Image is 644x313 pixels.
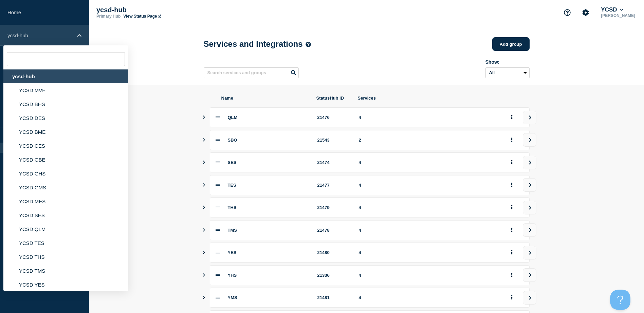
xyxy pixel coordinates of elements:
[523,156,536,169] button: view group
[508,225,516,235] button: group actions
[202,175,206,195] button: Show services
[359,273,499,278] div: 4
[96,6,232,14] p: ycsd-hub
[3,139,128,153] li: YCSD CES
[317,138,351,143] div: 21543
[523,268,536,282] button: view group
[359,295,499,300] div: 4
[228,228,237,233] span: TMS
[508,247,516,258] button: group actions
[7,33,73,38] p: ycsd-hub
[228,295,237,300] span: YMS
[202,265,206,285] button: Show services
[3,167,128,181] li: YCSD GHS
[204,67,299,78] input: Search services and groups
[359,205,499,210] div: 4
[3,236,128,250] li: YCSD TES
[96,14,121,19] p: Primary Hub
[228,273,237,278] span: YHS
[508,157,516,168] button: group actions
[202,130,206,150] button: Show services
[359,138,499,143] div: 2
[508,202,516,213] button: group actions
[317,228,351,233] div: 21478
[578,5,593,20] button: Account settings
[317,183,351,188] div: 21477
[228,183,236,188] span: TES
[202,220,206,240] button: Show services
[317,115,351,120] div: 21476
[523,178,536,192] button: view group
[3,250,128,264] li: YCSD THS
[3,278,128,292] li: YCSD YES
[317,273,351,278] div: 21336
[317,205,351,210] div: 21479
[485,67,530,78] select: Archived
[508,292,516,303] button: group actions
[3,264,128,278] li: YCSD TMS
[3,83,128,97] li: YCSD MVE
[508,180,516,190] button: group actions
[359,115,499,120] div: 4
[3,97,128,111] li: YCSD BHS
[358,96,500,101] span: Services
[202,288,206,308] button: Show services
[228,250,237,255] span: YES
[228,160,237,165] span: SES
[359,183,499,188] div: 4
[523,201,536,214] button: view group
[3,125,128,139] li: YCSD BME
[523,223,536,237] button: view group
[600,6,625,13] button: YCSD
[3,181,128,194] li: YCSD GMS
[317,295,351,300] div: 21481
[600,13,637,18] p: [PERSON_NAME]
[508,112,516,123] button: group actions
[123,14,161,19] a: View Status Page
[523,246,536,259] button: view group
[3,194,128,208] li: YCSD MES
[221,96,308,101] span: Name
[523,111,536,124] button: view group
[523,133,536,147] button: view group
[508,135,516,145] button: group actions
[204,39,311,49] h1: Services and Integrations
[560,5,574,20] button: Support
[228,115,238,120] span: QLM
[359,250,499,255] div: 4
[228,138,237,143] span: SBO
[317,160,351,165] div: 21474
[3,69,128,83] div: ycsd-hub
[359,160,499,165] div: 4
[202,152,206,172] button: Show services
[3,153,128,167] li: YCSD GBE
[3,208,128,222] li: YCSD SES
[317,250,351,255] div: 21480
[202,197,206,217] button: Show services
[316,96,350,101] span: StatusHub ID
[485,59,530,65] div: Show:
[3,222,128,236] li: YCSD QLM
[508,270,516,280] button: group actions
[610,290,630,310] iframe: Help Scout Beacon - Open
[202,243,206,263] button: Show services
[523,291,536,305] button: view group
[359,228,499,233] div: 4
[228,205,237,210] span: THS
[492,37,530,51] button: Add group
[3,111,128,125] li: YCSD DES
[202,107,206,127] button: Show services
